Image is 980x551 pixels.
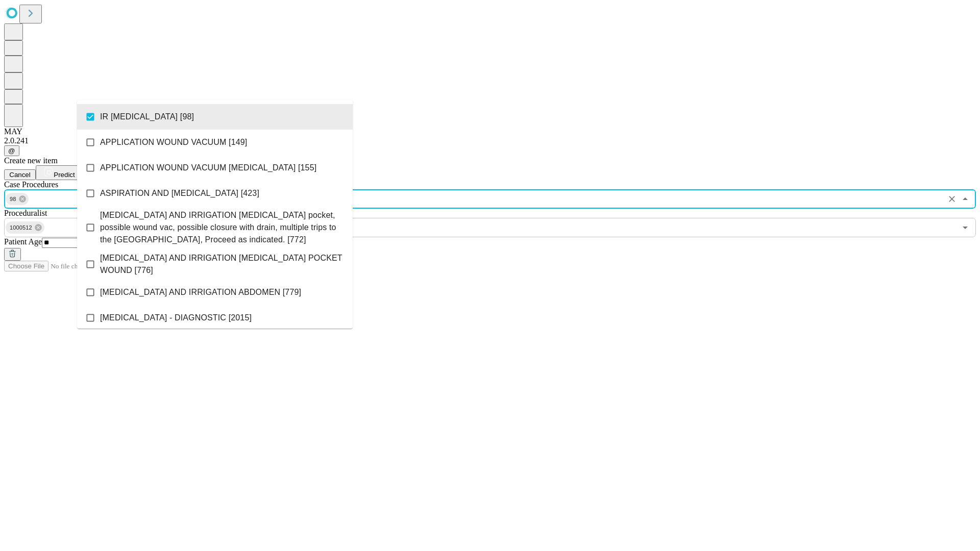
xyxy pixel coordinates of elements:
[4,237,42,246] span: Patient Age
[4,180,58,189] span: Scheduled Procedure
[958,220,972,235] button: Open
[4,136,976,145] div: 2.0.241
[100,111,194,123] span: IR [MEDICAL_DATA] [98]
[6,193,20,205] span: 98
[6,222,36,234] span: 1000512
[9,171,31,179] span: Cancel
[6,221,44,234] div: 1000512
[945,192,959,206] button: Clear
[958,192,972,206] button: Close
[8,147,15,155] span: @
[100,286,301,298] span: [MEDICAL_DATA] AND IRRIGATION ABDOMEN [779]
[4,209,47,217] span: Proceduralist
[100,136,247,148] span: APPLICATION WOUND VACUUM [149]
[4,169,36,180] button: Cancel
[6,193,29,205] div: 98
[36,165,83,180] button: Predict
[4,156,58,165] span: Create new item
[100,312,252,324] span: [MEDICAL_DATA] - DIAGNOSTIC [2015]
[54,171,75,179] span: Predict
[4,127,976,136] div: MAY
[100,187,259,199] span: ASPIRATION AND [MEDICAL_DATA] [423]
[100,209,345,246] span: [MEDICAL_DATA] AND IRRIGATION [MEDICAL_DATA] pocket, possible wound vac, possible closure with dr...
[100,162,316,174] span: APPLICATION WOUND VACUUM [MEDICAL_DATA] [155]
[4,145,19,156] button: @
[100,252,345,277] span: [MEDICAL_DATA] AND IRRIGATION [MEDICAL_DATA] POCKET WOUND [776]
